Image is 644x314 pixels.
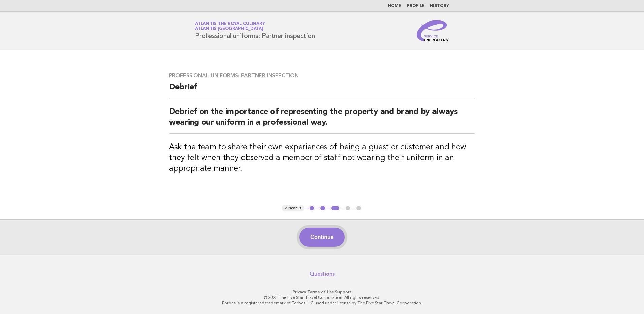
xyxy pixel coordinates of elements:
a: Terms of Use [307,290,334,294]
a: Profile [407,4,425,8]
button: 2 [319,205,326,212]
a: Home [388,4,401,8]
button: Continue [299,228,344,247]
a: Privacy [293,290,306,294]
button: < Previous [282,205,304,212]
h2: Debrief [169,82,475,98]
p: © 2025 The Five Star Travel Corporation. All rights reserved. [116,295,528,300]
img: Service Energizers [417,20,449,41]
h2: Debrief on the importance of representing the property and brand by always wearing our uniform in... [169,106,475,134]
h3: Ask the team to share their own experiences of being a guest or customer and how they felt when t... [169,142,475,174]
h3: Professional uniforms: Partner inspection [169,72,475,79]
p: · · [116,289,528,295]
a: Questions [310,271,335,277]
h1: Professional uniforms: Partner inspection [195,22,315,39]
a: History [430,4,449,8]
span: Atlantis [GEOGRAPHIC_DATA] [195,27,263,31]
p: Forbes is a registered trademark of Forbes LLC used under license by The Five Star Travel Corpora... [116,300,528,306]
button: 1 [309,205,315,212]
button: 3 [330,205,340,212]
a: Support [335,290,352,294]
a: Atlantis the Royal CulinaryAtlantis [GEOGRAPHIC_DATA] [195,22,265,31]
